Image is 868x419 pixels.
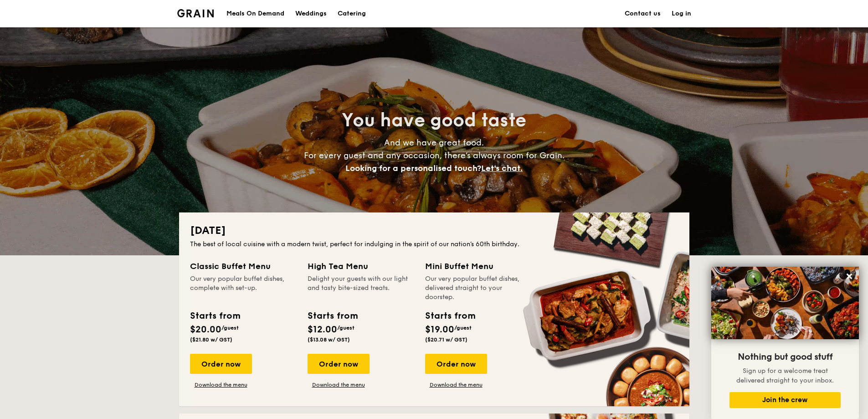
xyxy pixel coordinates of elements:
[425,309,475,323] div: Starts from
[190,324,221,335] span: $20.00
[342,109,526,131] span: You have good taste
[425,336,467,343] span: ($20.71 w/ GST)
[454,325,472,331] span: /guest
[190,309,240,323] div: Starts from
[729,392,841,408] button: Join the crew
[425,381,487,388] a: Download the menu
[190,381,252,388] a: Download the menu
[190,260,297,273] div: Classic Buffet Menu
[425,354,487,374] div: Order now
[345,163,481,173] span: Looking for a personalised touch?
[308,274,414,302] div: Delight your guests with our light and tasty bite-sized treats.
[842,269,857,284] button: Close
[190,240,678,249] div: The best of local cuisine with a modern twist, perfect for indulging in the spirit of our nation’...
[425,274,532,302] div: Our very popular buffet dishes, delivered straight to your doorstep.
[308,336,350,343] span: ($13.08 w/ GST)
[190,274,297,302] div: Our very popular buffet dishes, complete with set-up.
[308,260,414,273] div: High Tea Menu
[190,336,232,343] span: ($21.80 w/ GST)
[308,354,370,374] div: Order now
[425,324,454,335] span: $19.00
[481,163,523,173] span: Let's chat.
[711,267,859,339] img: DSC07876-Edit02-Large.jpeg
[177,9,214,17] img: Grain
[308,381,370,388] a: Download the menu
[304,138,565,173] span: And we have great food. For every guest and any occasion, there’s always room for Grain.
[177,9,214,17] a: Logotype
[221,325,239,331] span: /guest
[736,367,834,384] span: Sign up for a welcome treat delivered straight to your inbox.
[425,260,532,273] div: Mini Buffet Menu
[738,352,832,362] span: Nothing but good stuff
[190,223,678,238] h2: [DATE]
[308,309,357,323] div: Starts from
[190,354,252,374] div: Order now
[308,324,337,335] span: $12.00
[337,325,354,331] span: /guest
